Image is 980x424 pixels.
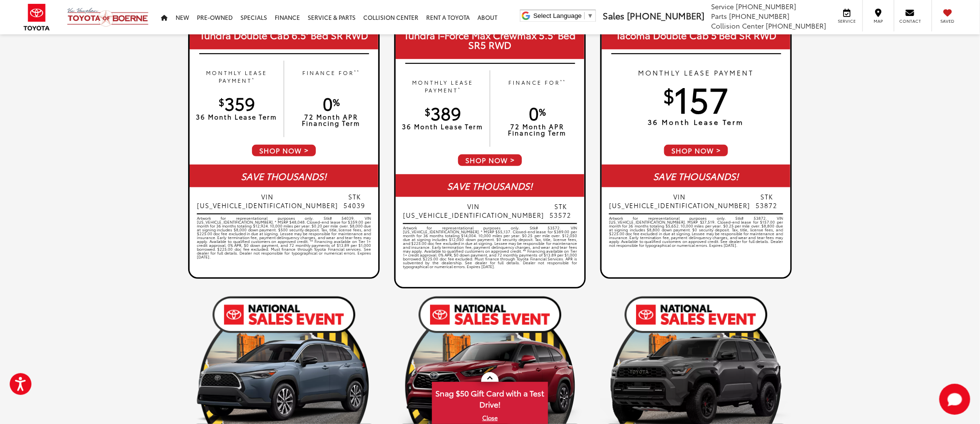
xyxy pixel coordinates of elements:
span: Service [711,1,734,11]
span: 0 [323,91,340,115]
sup: $ [663,81,674,108]
img: 19_1754410595.png [600,293,792,424]
span: Tacoma Double Cab 5'Bed SR RWD [604,30,788,40]
span: [PHONE_NUMBER] [729,11,789,21]
span: Sales [603,9,624,22]
span: 359 [219,91,255,115]
span: Tundra Double Cab 6.5' Bed SR RWD [192,30,376,40]
p: 36 Month Lease Term [602,119,790,125]
span: VIN [US_VEHICLE_IDENTIFICATION_NUMBER] [197,192,338,210]
span: VIN [US_VEHICLE_IDENTIFICATION_NUMBER] [403,202,544,219]
div: Artwork for representational purposes only. Stk# 53872. VIN [US_VEHICLE_IDENTIFICATION_NUMBER]. M... [609,216,783,274]
span: Map [868,18,889,24]
p: FINANCE FOR [495,78,579,94]
span: 0 [529,100,546,125]
p: 36 Month Lease Term [401,123,485,130]
button: Toggle Chat Window [939,384,970,415]
span: [PHONE_NUMBER] [736,1,796,11]
span: ▼ [587,12,594,19]
span: VIN [US_VEHICLE_IDENTIFICATION_NUMBER] [609,192,750,210]
span: Service [836,18,858,24]
span: STK 53572 [544,202,577,219]
sup: % [333,95,340,108]
img: 19_1754410595.png [394,293,586,424]
div: Artwork for representational purposes only. Stk# 53572. VIN [US_VEHICLE_IDENTIFICATION_NUMBER]. *... [403,226,577,284]
span: 389 [425,100,461,125]
p: MONTHLY LEASE PAYMENT [401,78,485,94]
img: 19_1754410595.png [188,293,380,424]
span: [PHONE_NUMBER] [627,9,704,22]
span: Contact [899,18,921,24]
span: Snag $50 Gift Card with a Test Drive! [433,383,547,412]
span: Collision Center [711,21,764,30]
img: Vic Vaughan Toyota of Boerne [67,7,149,27]
div: SAVE THOUSANDS! [190,165,378,187]
div: Artwork for representational purposes only. Stk# 54039. VIN [US_VEHICLE_IDENTIFICATION_NUMBER]. *... [197,216,371,274]
span: Saved [937,18,958,24]
sup: $ [425,105,431,118]
svg: Start Chat [939,384,970,415]
span: STK 54039 [338,192,371,210]
div: SAVE THOUSANDS! [602,165,790,187]
p: 36 Month Lease Term [194,114,279,120]
span: [PHONE_NUMBER] [766,21,826,30]
span: 157 [663,74,729,122]
div: SAVE THOUSANDS! [396,174,584,197]
span: ​ [584,12,585,19]
sup: % [539,105,546,118]
span: SHOP NOW [663,144,729,157]
span: SHOP NOW [457,153,523,167]
p: 72 Month APR Financing Term [495,123,579,136]
span: Tundra i-Force Max Crewmax 5.5' Bed SR5 RWD [398,30,582,49]
span: Select Language [534,12,582,19]
a: Select Language​ [534,12,594,19]
span: STK 53872 [750,192,783,210]
span: Parts [711,11,727,21]
span: SHOP NOW [251,144,317,157]
p: FINANCE FOR [289,69,373,85]
p: MONTHLY LEASE PAYMENT [602,68,790,77]
sup: $ [219,95,224,108]
p: MONTHLY LEASE PAYMENT [194,69,279,85]
p: 72 Month APR Financing Term [289,114,373,126]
